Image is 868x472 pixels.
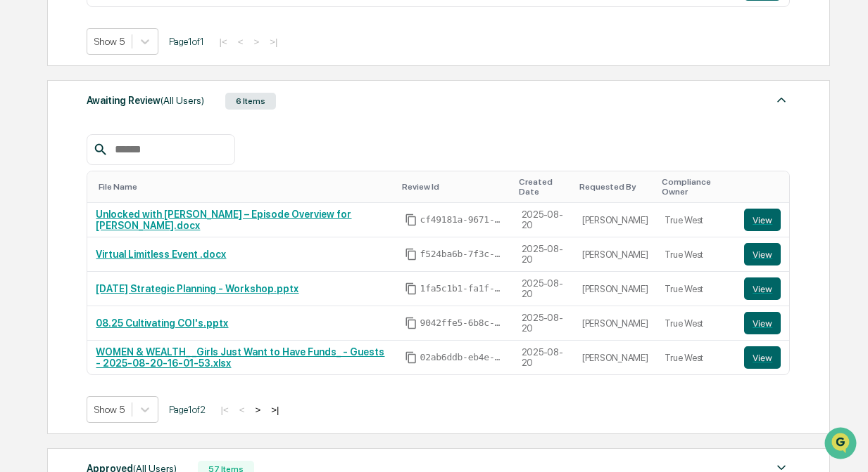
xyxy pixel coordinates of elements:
button: > [250,36,264,48]
span: Preclearance [28,177,91,191]
td: True West [656,341,736,374]
div: 6 Items [225,93,276,110]
img: caret [773,91,790,108]
button: < [235,404,249,416]
button: View [744,346,781,369]
img: 1746055101610-c473b297-6a78-478c-a979-82029cc54cd1 [14,107,39,133]
span: Page 1 of 2 [169,404,206,415]
span: Copy Id [405,214,417,226]
span: 02ab6ddb-eb4e-4d0b-8e00-f86ce5ce3a15 [420,352,505,363]
span: Copy Id [405,351,417,364]
td: 2025-08-20 [513,306,574,341]
td: [PERSON_NAME] [574,272,657,306]
div: Toggle SortBy [519,177,568,197]
td: True West [656,203,736,237]
span: Data Lookup [28,204,89,218]
div: Toggle SortBy [662,177,730,197]
a: WOMEN & WEALTH_ _Girls Just Want to Have Funds_ - Guests - 2025-08-20-16-01-53.xlsx [96,346,384,369]
button: |< [216,404,232,416]
span: f524ba6b-7f3c-44ed-b483-77435d143bb9 [420,249,505,260]
button: View [744,277,781,300]
div: Toggle SortBy [747,182,784,192]
div: Toggle SortBy [402,182,508,192]
a: [DATE] Strategic Planning - Workshop.pptx [96,283,298,294]
a: Powered byPylon [99,237,170,249]
a: 08.25 Cultivating COI's.pptx [96,317,228,329]
div: Awaiting Review [87,91,204,110]
button: View [744,243,781,265]
td: True West [656,306,736,341]
td: 2025-08-20 [513,272,574,306]
span: Attestations [116,177,175,191]
div: 🖐️ [14,178,25,190]
a: 🖐️Preclearance [8,171,96,197]
span: Page 1 of 1 [169,36,204,47]
button: > [251,404,265,416]
td: 2025-08-20 [513,203,574,237]
p: How can we help? [14,29,256,52]
span: Copy Id [405,248,417,261]
span: (All Users) [161,95,204,106]
button: >| [265,36,282,48]
button: |< [215,36,231,48]
a: 🔎Data Lookup [8,198,94,223]
span: 9042ffe5-6b8c-41a4-b240-b268eaa6a2fc [420,317,505,329]
a: Virtual Limitless Event .docx [96,249,226,260]
td: [PERSON_NAME] [574,203,657,237]
button: View [744,312,781,334]
span: cf49181a-9671-464e-a5c9-291ddb010013 [420,214,505,225]
td: [PERSON_NAME] [574,341,657,374]
a: Unlocked with [PERSON_NAME] – Episode Overview for [PERSON_NAME].docx [96,209,351,231]
td: True West [656,272,736,306]
div: We're available if you need us! [48,122,178,133]
button: Start new chat [239,112,256,129]
td: [PERSON_NAME] [574,237,657,272]
iframe: Open customer support [823,426,861,464]
button: < [234,36,248,48]
div: 🔎 [14,205,25,216]
span: Copy Id [405,317,417,329]
td: [PERSON_NAME] [574,306,657,341]
input: Clear [37,64,232,79]
div: Toggle SortBy [579,182,651,192]
td: True West [656,237,736,272]
button: >| [267,404,283,416]
a: 🗄️Attestations [96,171,180,197]
span: Copy Id [405,282,417,295]
span: Pylon [140,238,170,249]
button: View [744,209,781,231]
td: 2025-08-20 [513,341,574,374]
div: Toggle SortBy [99,182,390,192]
div: Start new chat [48,107,231,122]
div: 🗄️ [102,178,113,190]
span: 1fa5c1b1-fa1f-4b6c-8f71-a55bb756ddcc [420,283,505,294]
td: 2025-08-20 [513,237,574,272]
